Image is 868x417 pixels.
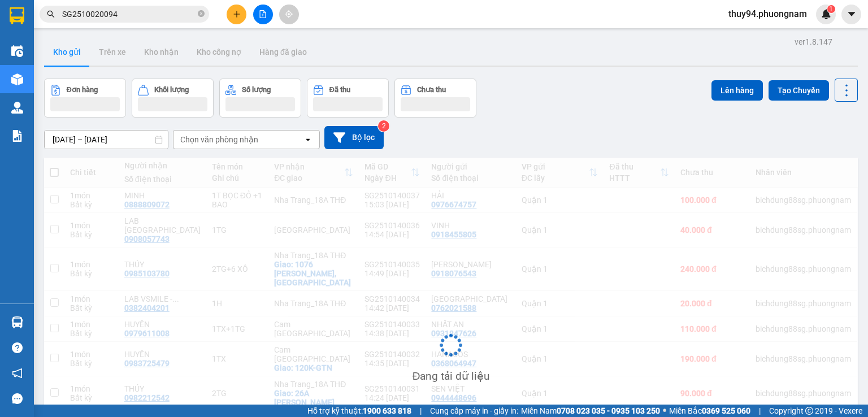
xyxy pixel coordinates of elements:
[154,86,189,94] div: Khối lượng
[702,406,750,415] strong: 0369 525 060
[827,5,835,13] sup: 1
[378,120,389,132] sup: 2
[329,86,350,94] div: Đã thu
[198,9,205,20] span: close-circle
[242,86,271,94] div: Số lượng
[198,10,205,17] span: close-circle
[10,7,24,24] img: logo-vxr
[45,131,168,149] input: Select a date range.
[821,9,831,19] img: icon-new-feature
[307,79,389,118] button: Đã thu
[62,8,196,20] input: Tìm tên, số ĐT hoặc mã đơn
[67,86,98,94] div: Đơn hàng
[769,80,829,101] button: Tạo Chuyến
[847,9,857,19] span: caret-down
[135,38,188,66] button: Kho nhận
[430,405,518,417] span: Cung cấp máy in - giấy in:
[227,5,246,24] button: plus
[521,405,660,417] span: Miền Nam
[219,79,301,118] button: Số lượng
[719,7,816,21] span: thuy94.phuongnam
[303,135,313,144] svg: open
[805,407,813,415] span: copyright
[259,10,267,18] span: file-add
[180,134,258,145] div: Chọn văn phòng nhận
[11,73,23,85] img: warehouse-icon
[11,102,23,114] img: warehouse-icon
[669,405,750,417] span: Miền Bắc
[11,45,23,57] img: warehouse-icon
[12,368,23,379] span: notification
[841,5,861,24] button: caret-down
[47,10,55,18] span: search
[363,406,411,415] strong: 1900 633 818
[188,38,250,66] button: Kho công nợ
[413,368,490,385] div: Đang tải dữ liệu
[307,405,411,417] span: Hỗ trợ kỹ thuật:
[11,316,23,328] img: warehouse-icon
[90,38,135,66] button: Trên xe
[394,79,476,118] button: Chưa thu
[44,79,126,118] button: Đơn hàng
[279,5,299,24] button: aim
[420,405,422,417] span: |
[253,5,273,24] button: file-add
[12,393,23,404] span: message
[663,409,666,413] span: ⚪️
[44,38,90,66] button: Kho gửi
[711,80,763,101] button: Lên hàng
[12,342,23,353] span: question-circle
[250,38,316,66] button: Hàng đã giao
[557,406,660,415] strong: 0708 023 035 - 0935 103 250
[285,10,293,18] span: aim
[324,126,384,149] button: Bộ lọc
[233,10,241,18] span: plus
[829,5,833,13] span: 1
[759,405,761,417] span: |
[795,36,832,48] div: ver 1.8.147
[417,86,446,94] div: Chưa thu
[11,130,23,142] img: solution-icon
[132,79,214,118] button: Khối lượng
